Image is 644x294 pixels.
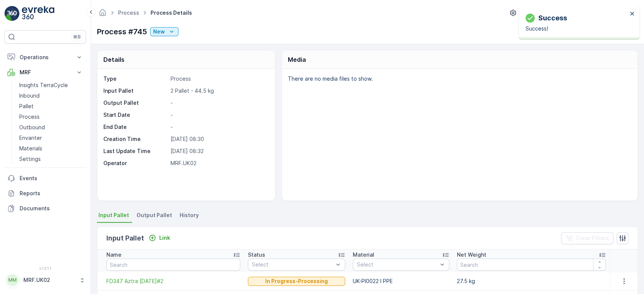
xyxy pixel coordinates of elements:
p: Insights TerraCycle [19,81,68,89]
p: End Date [103,123,168,131]
a: Documents [5,201,86,216]
a: Pallet [16,101,86,112]
p: Last Update Time [103,147,168,155]
button: Link [146,233,173,242]
a: Process [118,9,139,16]
p: Net Weight [457,251,486,259]
p: Operator [103,159,168,167]
p: - [171,99,267,107]
a: Reports [5,186,86,201]
a: Homepage [98,11,107,18]
span: History [180,211,199,219]
p: Success [538,13,567,23]
button: In Progress-Processing [248,277,345,286]
div: MM [6,274,18,286]
p: Pallet [19,103,34,110]
input: Search [106,259,240,271]
button: Operations [5,50,86,65]
a: Events [5,171,86,186]
p: Select [252,261,334,268]
p: MRF.UK02 [23,276,75,284]
p: UK-PI0022 I PPE [353,277,449,285]
p: Clear Filters [576,234,609,242]
p: Materials [19,145,42,152]
p: Input Pallet [103,87,168,95]
p: Process [19,113,40,121]
p: Envanter [19,134,42,142]
p: Output Pallet [103,99,168,107]
span: Process Details [149,9,194,17]
p: Documents [20,205,83,212]
p: Settings [19,155,41,163]
p: [DATE] 08:32 [171,147,267,155]
p: [DATE] 08:30 [171,135,267,143]
span: Input Pallet [98,211,129,219]
p: MRF.UK02 [171,159,267,167]
a: Envanter [16,133,86,143]
p: Creation Time [103,135,168,143]
p: Input Pallet [106,233,144,243]
p: Status [248,251,265,259]
a: Insights TerraCycle [16,80,86,90]
p: Details [103,55,124,64]
p: Events [20,175,83,182]
p: MRF [20,69,71,76]
p: Link [159,234,170,242]
p: Process [171,75,267,83]
p: There are no media files to show. [288,75,630,83]
p: Reports [20,190,83,197]
img: logo_light-DOdMpM7g.png [22,6,54,21]
a: FD347 Aztra 20.02.2024#2 [106,277,240,285]
p: Media [288,55,306,64]
p: In Progress-Processing [265,277,328,285]
p: 2 Pallet - 44.5 kg [171,87,267,95]
span: FD347 Aztra [DATE]#2 [106,277,240,285]
p: - [171,123,267,131]
a: Process [16,112,86,122]
a: Inbound [16,90,86,101]
p: Success! [526,25,627,32]
p: Material [353,251,374,259]
button: close [630,11,635,18]
button: MRF [5,65,86,80]
p: New [153,28,165,35]
p: Operations [20,54,71,61]
p: Type [103,75,168,83]
p: Process #745 [97,26,147,37]
p: ⌘B [73,34,81,40]
p: - [171,111,267,119]
p: 27.5 kg [457,277,606,285]
button: New [150,27,178,36]
a: Settings [16,154,86,164]
span: v 1.51.1 [5,266,86,271]
p: Select [357,261,438,268]
button: MMMRF.UK02 [5,272,86,288]
p: Start Date [103,111,168,119]
button: Clear Filters [561,232,613,244]
img: logo [5,6,20,21]
p: Name [106,251,121,259]
a: Outbound [16,122,86,133]
p: Inbound [19,92,40,100]
a: Materials [16,143,86,154]
input: Search [457,259,606,271]
p: Outbound [19,124,45,131]
span: Output Pallet [137,211,172,219]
